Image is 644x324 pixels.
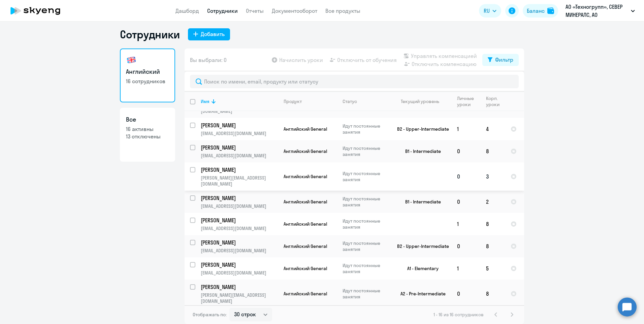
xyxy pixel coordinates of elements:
a: [PERSON_NAME] [201,166,278,173]
p: [PERSON_NAME] [201,283,277,291]
a: [PERSON_NAME] [201,239,278,246]
p: [PERSON_NAME][EMAIL_ADDRESS][DOMAIN_NAME] [201,175,278,187]
div: Корп. уроки [486,95,501,107]
p: [EMAIL_ADDRESS][DOMAIN_NAME] [201,248,278,254]
a: [PERSON_NAME] [201,144,278,151]
input: Поиск по имени, email, продукту или статусу [190,75,519,88]
p: Идут постоянные занятия [343,123,389,135]
p: [PERSON_NAME][EMAIL_ADDRESS][DOMAIN_NAME] [201,292,278,304]
td: B1 - Intermediate [389,140,452,162]
td: 0 [452,191,481,213]
p: [EMAIL_ADDRESS][DOMAIN_NAME] [201,225,278,231]
a: [PERSON_NAME] [201,217,278,224]
span: RU [484,7,490,15]
p: Идут постоянные занятия [343,218,389,230]
td: 0 [452,235,481,257]
td: 1 [452,257,481,280]
td: 2 [481,191,505,213]
a: Сотрудники [207,7,238,14]
td: 3 [481,162,505,191]
td: B2 - Upper-Intermediate [389,118,452,140]
span: Вы выбрали: 0 [190,56,227,64]
span: Английский General [284,291,327,297]
p: 13 отключены [126,133,169,140]
td: 8 [481,280,505,308]
div: Личные уроки [457,95,476,107]
td: 8 [481,235,505,257]
span: Английский General [284,243,327,249]
p: [PERSON_NAME] [201,144,277,151]
a: Отчеты [246,7,264,14]
div: Личные уроки [457,95,480,107]
div: Статус [343,98,357,104]
td: A2 - Pre-Intermediate [389,280,452,308]
div: Статус [343,98,389,104]
td: 4 [481,118,505,140]
a: Дашборд [175,7,199,14]
p: [EMAIL_ADDRESS][DOMAIN_NAME] [201,203,278,209]
td: 1 [452,118,481,140]
p: Идут постоянные занятия [343,262,389,274]
td: 0 [452,162,481,191]
a: [PERSON_NAME] [201,261,278,268]
div: Продукт [284,98,337,104]
h3: Все [126,115,169,124]
p: Идут постоянные занятия [343,240,389,252]
span: Английский General [284,265,327,271]
a: [PERSON_NAME] [201,283,278,291]
p: 16 активны [126,125,169,133]
div: Корп. уроки [486,95,505,107]
p: [PERSON_NAME] [201,239,277,246]
td: B1 - Intermediate [389,191,452,213]
span: Отображать по: [193,312,227,318]
p: [EMAIL_ADDRESS][DOMAIN_NAME] [201,153,278,159]
td: 5 [481,257,505,280]
h1: Сотрудники [120,28,180,41]
span: 1 - 16 из 16 сотрудников [433,312,484,318]
p: Идут постоянные занятия [343,196,389,208]
button: RU [479,4,501,18]
div: Текущий уровень [401,98,439,104]
a: [PERSON_NAME] [201,194,278,202]
a: Английский16 сотрудников [120,48,175,102]
p: [EMAIL_ADDRESS][DOMAIN_NAME] [201,270,278,276]
p: [PERSON_NAME] [201,166,277,173]
img: balance [547,7,554,14]
div: Добавить [201,30,225,38]
p: [EMAIL_ADDRESS][DOMAIN_NAME] [201,130,278,136]
span: Английский General [284,126,327,132]
span: Английский General [284,221,327,227]
div: Текущий уровень [394,98,451,104]
button: Балансbalance [523,4,558,18]
div: Продукт [284,98,302,104]
img: english [126,55,137,65]
a: Документооборот [272,7,317,14]
div: Имя [201,98,278,104]
span: Английский General [284,173,327,180]
p: Идут постоянные занятия [343,288,389,300]
p: 16 сотрудников [126,77,169,85]
span: Английский General [284,148,327,154]
a: Все16 активны13 отключены [120,108,175,162]
span: Английский General [284,199,327,205]
p: АО «Техногрупп», СЕВЕР МИНЕРАЛС, АО [566,3,628,19]
p: [PERSON_NAME] [201,122,277,129]
td: 0 [452,280,481,308]
button: Добавить [188,28,230,40]
td: B2 - Upper-Intermediate [389,235,452,257]
button: Фильтр [482,54,519,66]
td: 8 [481,140,505,162]
p: Идут постоянные занятия [343,145,389,157]
p: [PERSON_NAME] [201,261,277,268]
p: [PERSON_NAME] [201,194,277,202]
div: Фильтр [495,56,513,64]
td: 8 [481,213,505,235]
div: Имя [201,98,210,104]
p: [PERSON_NAME] [201,217,277,224]
button: АО «Техногрупп», СЕВЕР МИНЕРАЛС, АО [562,3,638,19]
td: A1 - Elementary [389,257,452,280]
div: Баланс [527,7,545,15]
p: Идут постоянные занятия [343,170,389,183]
a: Все продукты [325,7,360,14]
